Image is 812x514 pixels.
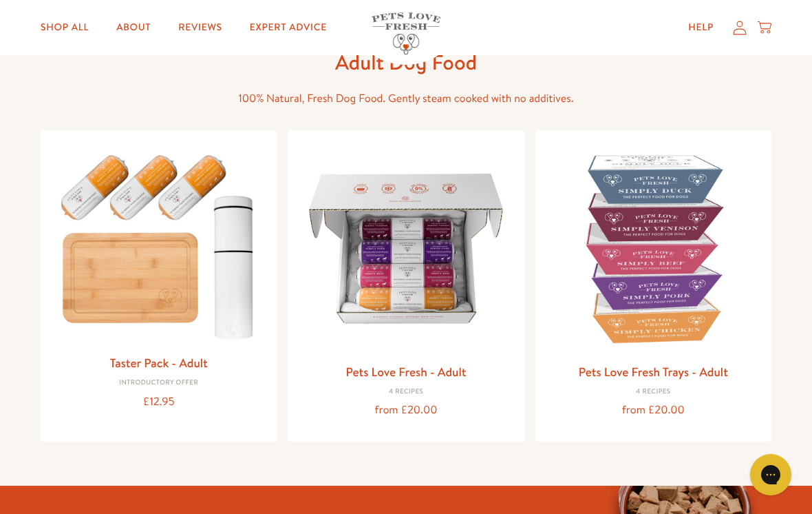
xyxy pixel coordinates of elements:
[239,14,338,41] a: Expert Advice
[372,12,440,54] img: Pets Love Fresh
[546,141,760,356] img: Pets Love Fresh Trays - Adult
[186,49,626,76] h1: Adult Dog Food
[677,14,725,41] a: Help
[345,363,466,380] a: Pets Love Fresh - Adult
[299,388,513,396] div: 4 Recipes
[30,14,100,41] a: Shop All
[238,91,573,106] span: 100% Natural, Fresh Dog Food. Gently steam cooked with no additives.
[167,14,233,41] a: Reviews
[110,354,208,371] a: Taster Pack - Adult
[52,393,266,411] div: £12.95
[743,449,798,500] iframe: Gorgias live chat messenger
[579,363,728,380] a: Pets Love Fresh Trays - Adult
[546,388,760,396] div: 4 Recipes
[546,401,760,420] div: from £20.00
[299,141,513,356] img: Pets Love Fresh - Adult
[299,401,513,420] div: from £20.00
[52,379,266,387] div: Introductory Offer
[52,141,266,347] img: Taster Pack - Adult
[105,14,162,41] a: About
